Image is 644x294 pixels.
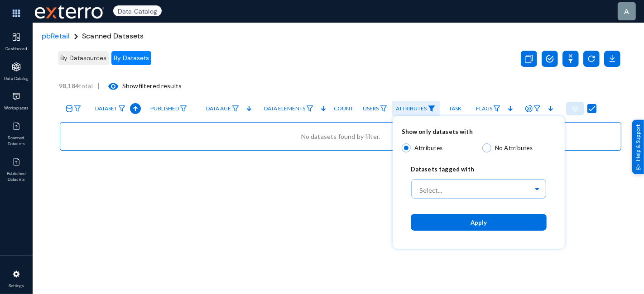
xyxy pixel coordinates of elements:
[411,214,547,231] button: Apply
[402,125,556,143] span: Show only datasets with
[418,185,444,195] div: Select...
[471,219,487,226] span: Apply
[411,143,443,152] span: Attributes
[402,156,556,177] div: Datasets tagged with
[491,143,533,152] span: No Attributes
